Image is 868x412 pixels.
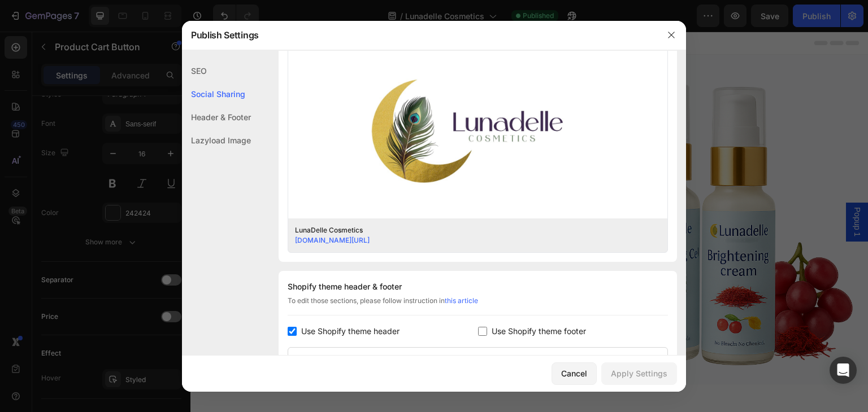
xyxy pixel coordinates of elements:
[601,362,677,385] button: Apply Settings
[87,152,260,165] p: Reduces Pigmentation & Acne
[97,214,233,227] p: Shop Now & Get Results Faster
[182,82,251,106] div: Social Sharing
[70,207,260,234] a: Shop Now & Get Results Faster
[38,37,293,110] h2: Shine your way to Confidence
[611,367,667,379] div: Apply Settings
[445,296,478,305] a: this article
[295,236,370,244] a: [DOMAIN_NAME][URL]
[87,129,260,143] p: Improves skin complexion
[182,20,657,50] div: Publish Settings
[830,357,857,384] div: Open Intercom Messenger
[122,327,162,339] p: - Vrikshitha
[348,23,678,353] img: Alt Image
[182,106,251,129] div: Header & Footer
[87,174,260,188] p: Provides Hydration Without Feeling Oily
[301,325,400,338] span: Use Shopify theme header
[182,129,251,152] div: Lazyload Image
[41,256,290,299] i: "My skin has drastically changed, I finally feel confident going makeup-free. Thank you, [PERSON_...
[288,280,668,293] div: Shopify theme header & footer
[288,296,668,315] div: To edit those sections, please follow instruction in
[561,367,587,379] div: Cancel
[552,362,597,385] button: Cancel
[182,59,251,82] div: SEO
[295,225,643,235] div: LunaDelle Cosmetics
[492,325,586,338] span: Use Shopify theme footer
[661,176,672,205] span: Popup 1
